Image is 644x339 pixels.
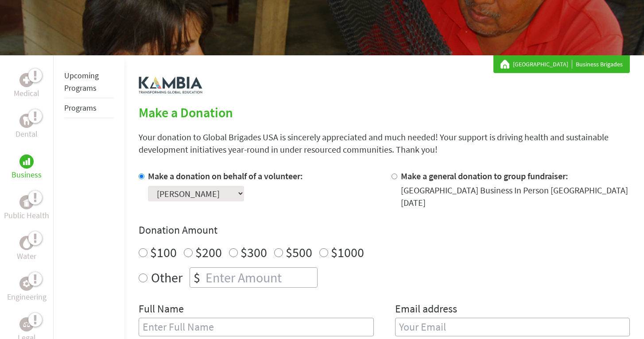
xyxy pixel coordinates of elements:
[4,209,49,222] p: Public Health
[23,280,30,287] img: Engineering
[190,268,204,287] div: $
[150,244,177,261] label: $100
[401,170,568,181] label: Make a general donation to group fundraiser:
[19,73,34,87] div: Medical
[23,116,30,125] img: Dental
[23,77,30,84] img: Medical
[204,268,317,287] input: Enter Amount
[500,60,623,69] div: Business Brigades
[14,73,39,100] a: MedicalMedical
[14,87,39,100] p: Medical
[19,195,34,209] div: Public Health
[64,70,99,93] a: Upcoming Programs
[23,322,30,327] img: Legal Empowerment
[401,184,630,209] div: [GEOGRAPHIC_DATA] Business In Person [GEOGRAPHIC_DATA] [DATE]
[139,77,202,94] img: logo-kambia.png
[23,198,30,207] img: Public Health
[395,318,630,336] input: Your Email
[286,244,312,261] label: $500
[4,195,49,222] a: Public HealthPublic Health
[139,131,630,156] p: Your donation to Global Brigades USA is sincerely appreciated and much needed! Your support is dr...
[139,104,630,120] h2: Make a Donation
[19,236,34,250] div: Water
[151,267,182,288] label: Other
[7,291,47,303] p: Engineering
[64,66,114,98] li: Upcoming Programs
[12,169,42,181] p: Business
[19,154,34,169] div: Business
[19,277,34,291] div: Engineering
[19,317,34,331] div: Legal Empowerment
[139,302,184,318] label: Full Name
[195,244,222,261] label: $200
[16,128,38,140] p: Dental
[139,318,373,336] input: Enter Full Name
[241,244,267,261] label: $300
[17,236,36,262] a: WaterWater
[64,103,97,113] a: Programs
[7,277,47,303] a: EngineeringEngineering
[513,60,572,69] a: [GEOGRAPHIC_DATA]
[331,244,364,261] label: $1000
[395,302,457,318] label: Email address
[139,223,630,237] h4: Donation Amount
[12,154,42,181] a: BusinessBusiness
[19,114,34,128] div: Dental
[64,98,114,118] li: Programs
[17,250,36,262] p: Water
[16,114,38,140] a: DentalDental
[23,238,30,248] img: Water
[23,158,30,165] img: Business
[148,170,303,181] label: Make a donation on behalf of a volunteer:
